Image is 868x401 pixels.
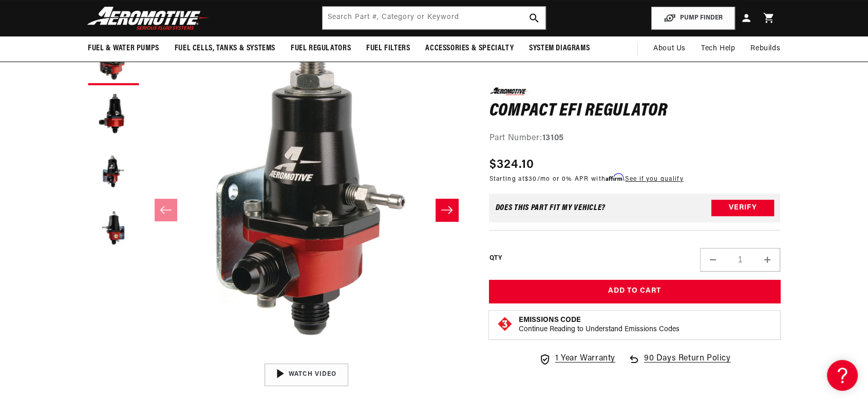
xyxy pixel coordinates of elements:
[88,90,139,142] button: Load image 2 in gallery view
[542,134,564,142] strong: 13105
[644,352,731,376] span: 90 Days Return Policy
[518,325,679,334] p: Continue Reading to Understand Emissions Codes
[523,7,545,29] button: search button
[167,36,283,61] summary: Fuel Cells, Tanks & Systems
[529,43,590,54] span: System Diagrams
[418,36,521,61] summary: Accessories & Specialty
[291,43,351,54] span: Fuel Regulators
[693,36,743,61] summary: Tech Help
[88,34,468,386] media-gallery: Gallery Viewer
[489,280,780,303] button: Add to Cart
[539,352,615,366] a: 1 Year Warranty
[489,132,780,145] div: Part Number:
[358,36,418,61] summary: Fuel Filters
[425,43,514,54] span: Accessories & Specialty
[628,352,731,376] a: 90 Days Return Policy
[497,316,513,332] img: Emissions code
[283,36,358,61] summary: Fuel Regulators
[750,43,780,54] span: Rebuilds
[606,173,624,181] span: Affirm
[651,7,735,30] button: PUMP FINDER
[495,204,606,212] div: Does This part fit My vehicle?
[88,147,139,198] button: Load image 3 in gallery view
[646,36,693,61] a: About Us
[625,176,683,182] a: See if you qualify - Learn more about Affirm Financing (opens in modal)
[518,316,580,324] strong: Emissions Code
[84,6,213,30] img: Aeromotive
[323,7,545,29] input: Search by Part Number, Category or Keyword
[155,199,177,221] button: Slide left
[711,200,774,216] button: Verify
[525,176,537,182] span: $30
[175,43,275,54] span: Fuel Cells, Tanks & Systems
[88,203,139,255] button: Load image 4 in gallery view
[743,36,788,61] summary: Rebuilds
[366,43,410,54] span: Fuel Filters
[88,43,159,54] span: Fuel & Water Pumps
[489,254,502,263] label: QTY
[489,103,780,119] h1: Compact EFI Regulator
[653,45,686,52] span: About Us
[518,316,679,334] button: Emissions CodeContinue Reading to Understand Emissions Codes
[555,352,615,366] span: 1 Year Warranty
[489,155,534,174] span: $324.10
[701,43,735,54] span: Tech Help
[489,174,683,183] p: Starting at /mo or 0% APR with .
[521,36,597,61] summary: System Diagrams
[80,36,167,61] summary: Fuel & Water Pumps
[436,199,458,221] button: Slide right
